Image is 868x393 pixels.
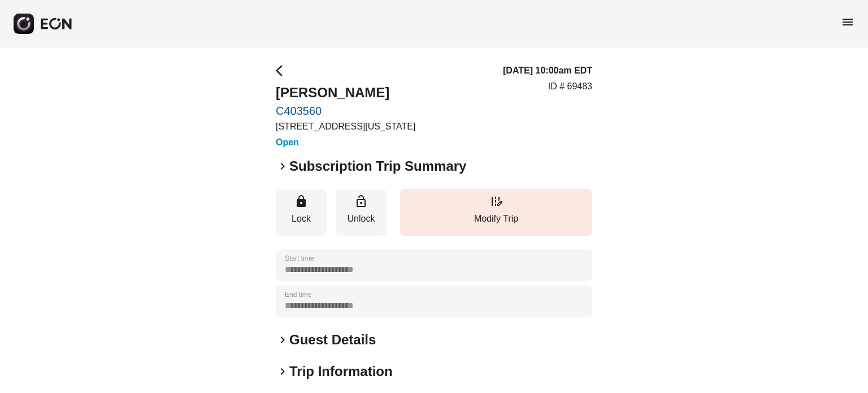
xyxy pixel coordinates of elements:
[503,64,592,77] h3: [DATE] 10:00am EDT
[489,195,503,208] span: edit_road
[336,189,387,236] button: Unlock
[276,84,415,102] h2: [PERSON_NAME]
[841,15,854,29] span: menu
[406,212,587,226] p: Modify Trip
[276,189,327,236] button: Lock
[548,80,592,93] p: ID # 69483
[354,195,368,208] span: lock_open
[289,157,466,175] h2: Subscription Trip Summary
[276,64,289,77] span: arrow_back_ios
[276,136,415,149] h3: Open
[400,189,592,236] button: Modify Trip
[294,195,308,208] span: lock
[289,362,393,381] h2: Trip Information
[276,333,289,347] span: keyboard_arrow_right
[276,159,289,173] span: keyboard_arrow_right
[276,365,289,378] span: keyboard_arrow_right
[341,212,381,226] p: Unlock
[289,331,376,349] h2: Guest Details
[276,120,415,133] p: [STREET_ADDRESS][US_STATE]
[281,212,321,226] p: Lock
[276,104,415,118] a: C403560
